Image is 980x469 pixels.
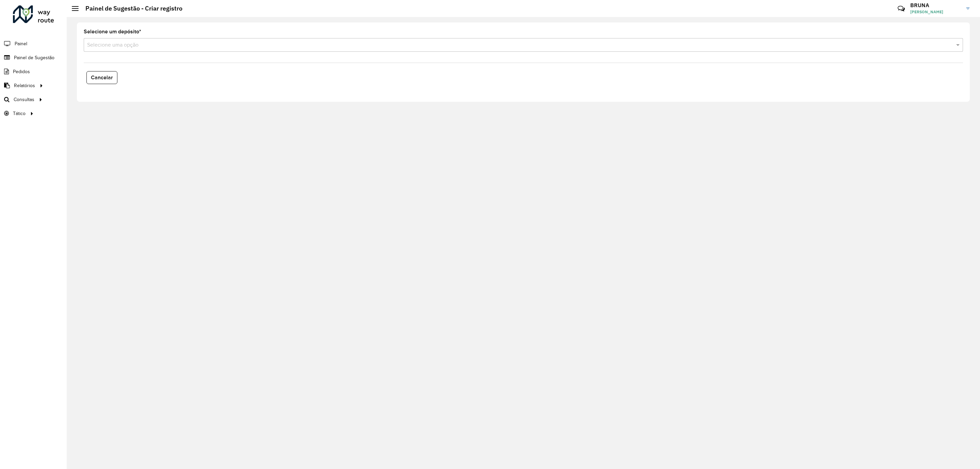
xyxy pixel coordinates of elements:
h3: BRUNA [910,2,961,9]
span: Consultas [14,96,34,103]
span: Tático [13,110,26,117]
button: Cancelar [86,71,117,84]
h2: Painel de Sugestão - Criar registro [79,5,182,12]
span: [PERSON_NAME] [910,9,961,15]
label: Selecione um depósito [84,28,141,36]
span: Pedidos [13,68,30,75]
span: Painel de Sugestão [14,54,54,61]
a: Contato Rápido [894,1,909,16]
span: Cancelar [91,75,113,80]
span: Relatórios [14,82,35,89]
span: Painel [15,40,27,47]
